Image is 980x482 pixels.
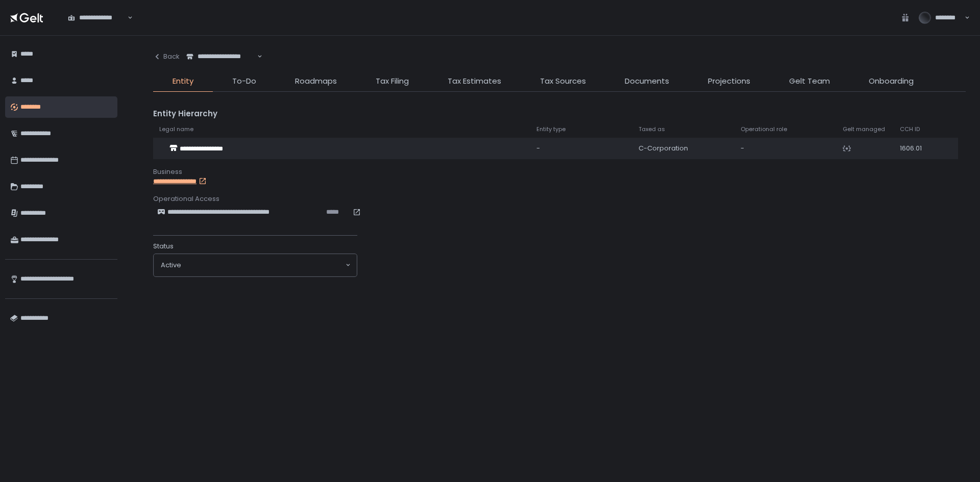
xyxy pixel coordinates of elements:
span: CCH ID [900,125,920,133]
input: Search for option [181,260,345,270]
span: Projections [708,75,750,87]
span: Operational role [741,125,787,133]
div: - [536,144,626,153]
div: - [741,144,830,153]
span: Documents [625,75,669,87]
input: Search for option [126,13,127,23]
div: Entity Hierarchy [153,108,966,120]
span: To-Do [232,75,256,87]
div: Search for option [154,254,357,276]
span: Status [153,242,174,251]
span: Gelt Team [789,75,830,87]
span: Tax Estimates [448,75,501,87]
div: Business [153,167,966,176]
span: Tax Sources [540,75,586,87]
div: Operational Access [153,194,966,204]
span: Legal name [159,125,193,133]
span: active [161,261,181,270]
span: Roadmaps [295,75,337,87]
span: Taxed as [639,125,665,133]
span: Gelt managed [843,125,885,133]
button: Back [153,46,180,67]
span: Onboarding [869,75,914,87]
span: Entity type [536,125,566,133]
div: Search for option [180,46,262,67]
div: 1606.01 [900,144,932,153]
span: Tax Filing [376,75,409,87]
span: Entity [173,75,193,87]
div: C-Corporation [639,144,728,153]
div: Search for option [61,7,133,29]
div: Back [153,52,180,61]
